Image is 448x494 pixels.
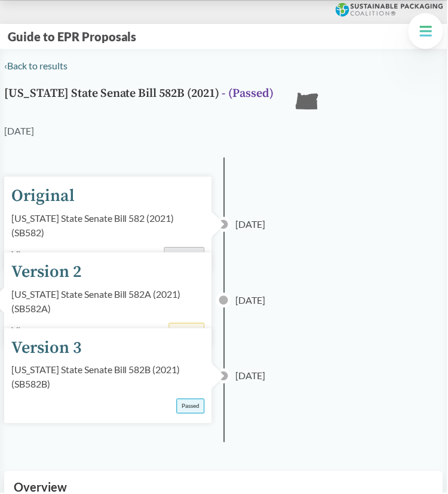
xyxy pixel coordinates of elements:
[11,260,82,285] div: Version 2
[11,212,205,240] div: [US_STATE] State Senate Bill 582 (2021) ( SB582 )
[236,370,266,384] span: [DATE]
[4,87,274,124] h1: [US_STATE] State Senate Bill 582B (2021)
[11,249,33,260] a: View
[169,324,205,339] div: Amended
[4,124,34,139] div: [DATE]
[164,248,205,263] div: Introduced
[4,60,67,71] a: ‹Back to results
[4,29,140,44] button: Guide to EPR Proposals
[11,336,82,361] div: Version 3
[11,364,205,392] div: [US_STATE] State Senate Bill 582B (2021) ( SB582B )
[11,288,205,316] div: [US_STATE] State Senate Bill 582A (2021) ( SB582A )
[11,325,33,336] a: View
[11,184,75,209] div: Original
[177,400,205,414] div: Passed
[236,218,266,232] span: [DATE]
[222,86,274,101] span: - ( Passed )
[236,294,266,308] span: [DATE]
